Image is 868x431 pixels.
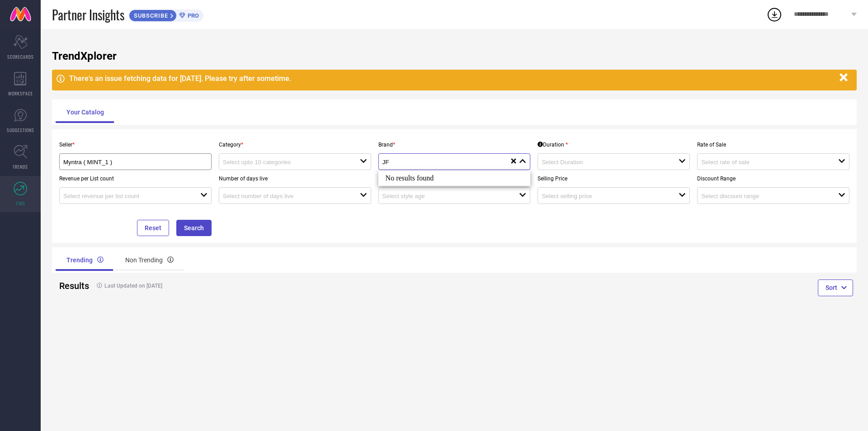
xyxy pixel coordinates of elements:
button: Sort [818,279,853,296]
p: Rate of Sale [697,142,849,148]
div: Duration [538,142,568,148]
div: There's an issue fetching data for [DATE]. Please try after sometime. [69,74,835,83]
p: Brand [378,142,531,148]
span: Partner Insights [52,5,124,24]
div: Myntra ( MINT_1 ) [63,157,208,166]
input: Select selling price [542,193,665,199]
h1: TrendXplorer [52,50,857,62]
div: No results found [378,171,531,186]
div: Your Catalog [56,101,115,123]
div: Non Trending [114,249,184,271]
p: Selling Price [538,175,690,182]
div: Trending [56,249,114,271]
p: Seller [59,142,212,148]
a: SUBSCRIBEPRO [129,7,203,22]
input: Select number of days live [223,193,346,199]
p: Discount Range [697,175,849,182]
p: Category [219,142,371,148]
input: Select seller [63,159,193,166]
span: TRENDS [13,163,28,170]
div: Open download list [766,6,783,23]
input: Select revenue per list count [63,193,187,199]
h4: Last Updated on [DATE] [92,283,414,289]
span: SUGGESTIONS [7,127,34,133]
span: FWD [16,200,25,207]
input: Select upto 10 categories [223,159,346,166]
p: Revenue per List count [59,175,212,182]
span: SUBSCRIBE [129,12,170,19]
h2: Results [59,280,85,291]
input: Select discount range [701,193,825,199]
span: PRO [185,12,199,19]
p: Number of days live [219,175,371,182]
span: WORKSPACE [8,90,33,97]
button: Search [176,220,212,236]
span: SCORECARDS [7,53,34,60]
input: Select rate of sale [701,159,825,166]
input: Select style age [382,193,506,199]
button: Reset [137,220,169,236]
input: Select Duration [542,159,665,166]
